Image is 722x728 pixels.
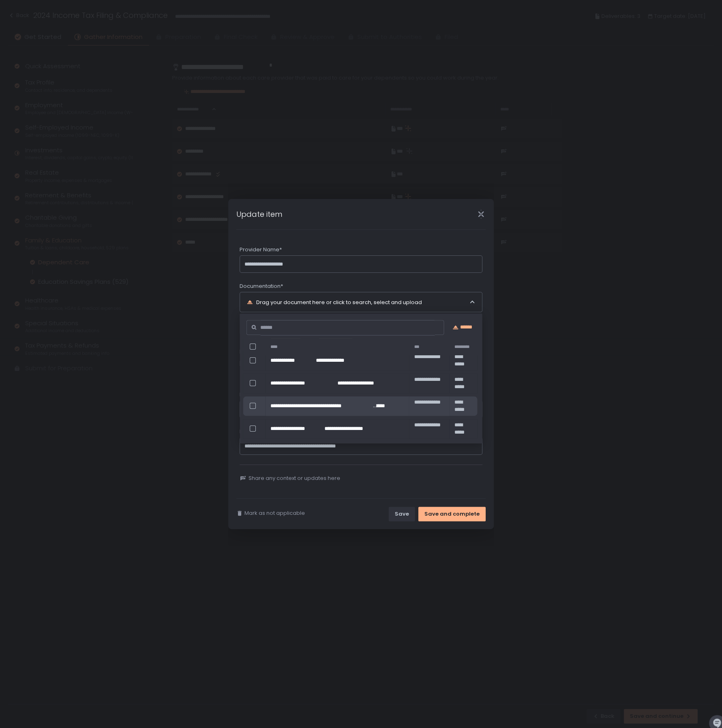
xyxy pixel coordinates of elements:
span: Documentation* [240,283,283,290]
span: Mark as not applicable [244,510,305,517]
div: Save [395,510,409,518]
button: Save and complete [418,507,486,521]
div: Save and complete [424,510,480,518]
button: Save [389,507,415,521]
div: Close [468,210,494,219]
button: Mark as not applicable [236,510,305,517]
span: Provider Name* [240,246,282,253]
h1: Update item [236,209,282,220]
span: Share any context or updates here [249,475,340,482]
